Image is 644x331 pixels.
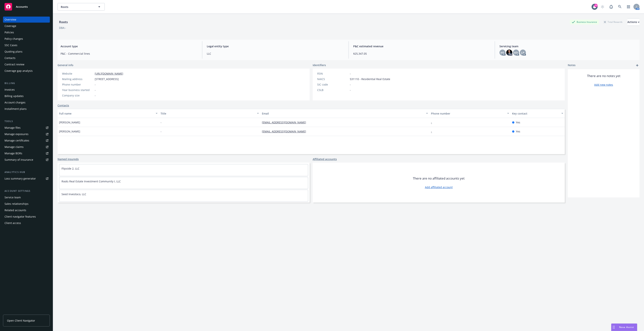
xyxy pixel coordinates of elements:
[95,72,123,75] a: [URL][DOMAIN_NAME]
[95,83,96,86] span: -
[3,201,50,207] a: Sales relationships
[625,3,632,11] a: Switch app
[3,214,50,220] a: Client navigator features
[5,93,24,99] div: Billing updates
[5,144,24,150] div: Manage claims
[3,17,50,23] a: Overview
[511,109,565,118] button: Key contact
[607,3,615,11] a: Report a Bug
[353,44,490,48] span: P&C estimated revenue
[5,194,21,200] div: Service team
[3,87,50,93] a: Invoices
[262,112,424,115] div: Email
[353,52,490,56] span: $25,347.05
[207,44,344,48] span: Legal entity type
[62,83,93,86] div: Phone number
[95,77,119,81] span: [STREET_ADDRESS]
[62,77,93,81] div: Mailing address
[3,2,50,12] a: Accounts
[3,157,50,163] a: Summary of insurance
[3,29,50,35] a: Policies
[635,63,639,68] a: add
[3,93,50,99] a: Billing updates
[3,42,50,48] a: SSC Cases
[95,93,96,97] span: -
[3,144,50,150] a: Manage claims
[3,119,50,123] div: Tools
[5,42,17,48] div: SSC Cases
[350,72,351,76] span: -
[5,176,36,182] div: Loss summary generator
[58,103,69,107] a: Contacts
[3,207,50,213] a: Related accounts
[95,88,96,92] span: -
[262,121,309,124] a: [EMAIL_ADDRESS][DOMAIN_NAME]
[59,26,66,30] div: DBA: -
[512,112,559,115] div: Key contact
[627,18,639,26] button: Actions
[506,50,512,56] img: photo
[7,319,35,323] span: Open Client Navigator
[59,129,80,133] span: [PERSON_NAME]
[207,52,344,56] span: LLC
[350,83,351,86] span: -
[59,120,80,124] span: [PERSON_NAME]
[61,52,198,56] span: P&C - Commercial lines
[5,29,14,35] div: Policies
[62,72,93,76] div: Website
[58,157,79,161] a: Named insureds
[262,130,309,133] a: [EMAIL_ADDRESS][DOMAIN_NAME]
[611,323,637,331] button: Nova Assist
[611,324,616,331] div: Drag to move
[5,214,36,220] div: Client navigator features
[62,167,79,170] a: Flipside 2, LLC
[3,49,50,55] a: Quoting plans
[5,125,21,131] div: Manage files
[5,106,27,112] div: Installment plans
[5,68,33,74] div: Coverage gap analysis
[3,68,50,74] a: Coverage gap analysis
[568,63,576,68] span: Notes
[516,129,520,133] span: Yes
[3,170,50,174] div: Analytics hub
[619,326,634,329] span: Nova Assist
[5,157,33,163] div: Summary of insurance
[3,131,50,137] a: Manage exposures
[62,88,93,92] div: Year business started
[5,17,16,23] div: Overview
[3,81,50,85] div: Billing
[3,189,50,193] div: Account settings
[159,109,261,118] button: Title
[5,99,25,105] div: Account charges
[161,112,255,115] div: Title
[3,150,50,156] a: Manage BORs
[429,109,511,118] button: Phone number
[501,51,504,55] span: HS
[5,36,23,42] div: Policy changes
[587,74,620,78] span: There are no notes yet
[61,44,198,48] span: Account type
[594,83,613,87] a: Add new notes
[5,207,26,213] div: Related accounts
[5,201,28,207] div: Sales relationships
[58,3,105,11] button: Roots
[62,192,86,196] a: Seed Investoco, LLC
[59,112,153,115] div: Full name
[599,3,606,11] a: Start snowing
[313,63,326,67] span: Identifiers
[58,109,159,118] button: Full name
[413,176,465,181] span: There are no affiliated accounts yet
[5,150,22,156] div: Manage BORs
[5,131,28,137] div: Manage exposures
[5,61,24,67] div: Contract review
[3,176,50,182] a: Loss summary generator
[514,51,518,55] span: KD
[58,63,73,67] span: General info
[350,77,390,81] span: 531110 - Residential Real Estate
[521,51,524,55] span: LP
[431,130,435,133] a: -
[58,20,69,24] div: Roots
[3,194,50,200] a: Service team
[161,120,162,124] span: -
[317,83,348,86] div: SIC code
